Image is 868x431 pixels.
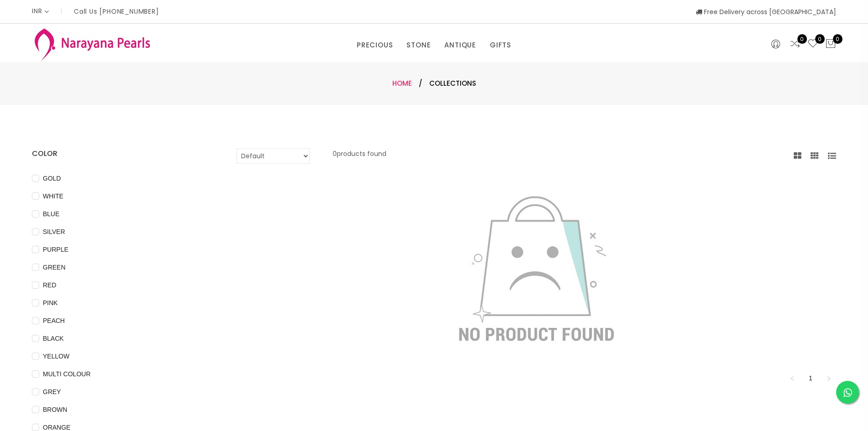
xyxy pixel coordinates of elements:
[39,405,71,415] span: BROWN
[785,371,800,385] li: Previous Page
[406,38,431,52] a: STONE
[797,34,807,44] span: 0
[822,371,836,385] li: Next Page
[39,227,69,237] span: SILVER
[804,371,817,385] a: 1
[444,38,476,52] a: ANTIQUE
[39,262,69,272] span: GREEN
[785,371,800,385] button: left
[39,387,65,397] span: GREY
[392,78,412,88] a: Home
[807,38,818,50] a: 0
[696,7,836,16] span: Free Delivery across [GEOGRAPHIC_DATA]
[825,38,836,50] button: 0
[447,180,625,357] img: not-found.jpg
[32,148,209,159] h4: COLOR
[39,209,63,219] span: BLUE
[490,38,511,52] a: GIFTS
[39,280,60,290] span: RED
[39,351,73,361] span: YELLOW
[39,191,67,201] span: WHITE
[39,298,62,308] span: PINK
[790,376,795,381] span: left
[822,371,836,385] button: right
[833,34,842,44] span: 0
[39,369,94,379] span: MULTI COLOUR
[826,376,832,381] span: right
[815,34,825,44] span: 0
[39,173,65,183] span: GOLD
[790,38,801,50] a: 0
[74,8,159,15] p: Call Us [PHONE_NUMBER]
[357,38,393,52] a: PRECIOUS
[39,333,67,343] span: BLACK
[333,148,386,164] p: 0 products found
[429,78,476,89] span: Collections
[419,78,422,89] span: /
[39,244,72,254] span: PURPLE
[39,316,68,326] span: PEACH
